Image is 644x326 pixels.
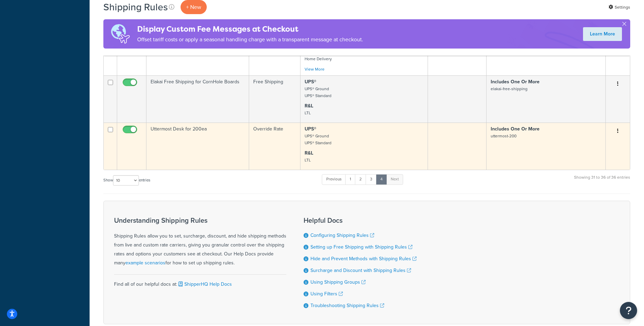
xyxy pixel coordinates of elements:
[146,75,249,123] td: Elakai Free Shipping for CornHole Boards
[491,125,540,133] strong: Includes One Or More
[305,157,311,163] small: LTL
[305,149,313,157] strong: R&L
[177,281,232,288] a: ShipperHQ Help Docs
[310,290,343,297] a: Using Filters
[310,243,412,251] a: Setting up Free Shipping with Shipping Rules
[310,302,384,309] a: Troubleshooting Shipping Rules
[310,278,366,286] a: Using Shipping Groups
[310,232,374,239] a: Configuring Shipping Rules
[305,133,331,146] small: UPS® Ground UPS® Standard
[620,302,637,319] button: Open Resource Center
[305,66,325,72] a: View More
[583,27,622,41] a: Learn More
[103,0,168,14] h1: Shipping Rules
[103,19,137,49] img: duties-banner-06bc72dcb5fe05cb3f9472aba00be2ae8eb53ab6f0d8bb03d382ba314ac3c341.png
[491,133,517,139] small: uttermost-200
[146,123,249,170] td: Uttermost Desk for 200ea
[305,125,316,133] strong: UPS®
[114,217,286,224] h3: Understanding Shipping Rules
[114,217,286,267] div: Shipping Rules allow you to set, surcharge, discount, and hide shipping methods from live and cus...
[114,274,286,289] div: Find all of our helpful docs at:
[355,174,366,185] a: 2
[386,174,403,185] a: Next
[322,174,346,185] a: Previous
[574,173,630,188] div: Showing 31 to 36 of 36 entries
[137,23,363,35] h4: Display Custom Fee Messages at Checkout
[125,259,165,266] a: example scenarios
[305,86,331,99] small: UPS® Ground UPS® Standard
[103,175,150,186] label: Show entries
[491,86,528,92] small: elakai-free-shipping
[609,2,630,12] a: Settings
[304,217,417,224] h3: Helpful Docs
[366,174,377,185] a: 3
[305,110,311,116] small: LTL
[345,174,356,185] a: 1
[305,102,313,109] strong: R&L
[376,174,387,185] a: 4
[137,35,363,44] p: Offset tariff costs or apply a seasonal handling charge with a transparent message at checkout.
[249,123,300,170] td: Override Rate
[305,78,316,85] strong: UPS®
[113,175,139,186] select: Showentries
[249,75,300,123] td: Free Shipping
[310,267,411,274] a: Surcharge and Discount with Shipping Rules
[491,78,540,85] strong: Includes One Or More
[310,255,417,262] a: Hide and Prevent Methods with Shipping Rules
